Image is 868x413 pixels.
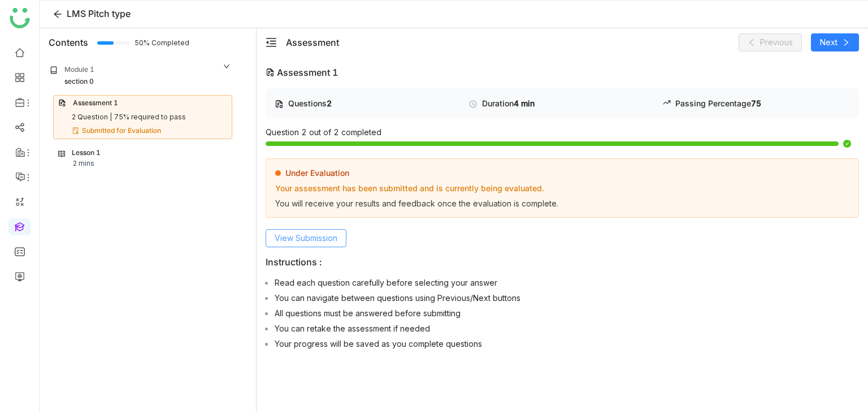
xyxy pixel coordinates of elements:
[275,307,859,318] li: All questions must be answered before submitting
[275,199,849,208] p: You will receive your results and feedback once the evaluation is complete.
[266,127,859,149] div: Question 2 out of 2 completed
[675,98,751,108] span: Passing Percentage
[266,37,277,49] button: menu-fold
[468,100,478,109] img: type
[49,36,88,49] div: Contents
[266,68,275,77] img: type
[275,232,337,244] span: View Submission
[42,57,239,95] div: Module 1section 0
[286,36,339,49] div: Assessment
[275,322,859,333] li: You can retake the assessment if needed
[275,292,859,303] li: You can navigate between questions using Previous/Next buttons
[114,112,186,123] div: 75% required to pass
[275,338,859,349] li: Your progress will be saved as you complete questions
[64,76,94,87] div: section 0
[73,98,118,109] div: Assessment 1
[82,126,161,136] div: Submitted for Evaluation
[275,183,849,193] p: Your assessment has been submitted and is currently being evaluated.
[266,66,859,79] div: Assessment 1
[58,99,66,107] img: assessment.svg
[72,148,101,158] div: Lesson 1
[514,98,535,108] span: 4 min
[275,277,859,287] li: Read each question carefully before selecting your answer
[266,256,859,268] p: Instructions :
[820,36,837,49] span: Next
[482,98,514,108] span: Duration
[327,98,332,108] span: 2
[751,98,761,108] span: 75
[58,150,65,158] img: lesson.svg
[134,40,148,46] span: 50% Completed
[811,33,859,51] button: Next
[10,8,30,28] img: logo
[73,158,94,169] div: 2 mins
[266,229,346,247] button: View Submission
[72,112,112,123] div: 2 Question |
[288,98,327,108] span: Questions
[739,33,802,51] button: Previous
[67,8,131,19] span: LMS Pitch type
[285,168,349,178] p: Under Evaluation
[275,100,284,109] img: type
[266,37,277,48] span: menu-fold
[64,64,94,75] div: Module 1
